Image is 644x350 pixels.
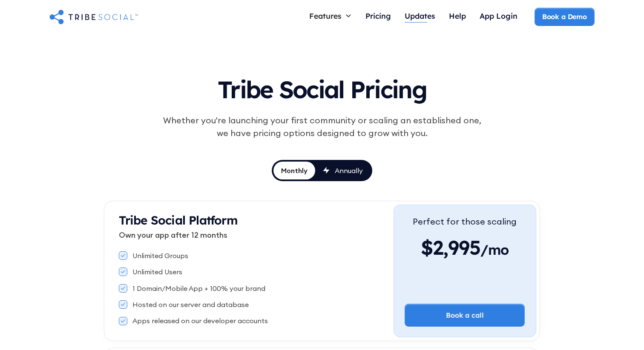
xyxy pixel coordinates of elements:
h1: Tribe Social Pricing [124,68,520,107]
a: Book a call [405,304,525,327]
div: Whether you're launching your first community or scaling an established one, we have pricing opti... [158,114,486,139]
div: Unlimited Groups [132,251,188,260]
strong: Tribe Social Platform [119,213,238,228]
a: Help [442,8,473,26]
a: Book a Demo [535,8,595,26]
a: App Login [473,8,524,26]
div: Hosted on our server and database [132,300,249,309]
p: Own your app after 12 months [119,229,394,241]
div: Annually [335,166,363,175]
div: Monthly [281,166,308,175]
div: Features [302,8,359,24]
div: Features [309,11,342,20]
div: Perfect for those scaling [413,215,517,228]
div: Help [449,11,466,20]
a: Pricing [359,8,398,26]
a: Updates [398,8,442,26]
div: 1 Domain/Mobile App + 100% your brand [132,284,265,293]
a: home [49,8,138,25]
div: $2,995 [413,235,517,260]
div: App Login [480,11,517,20]
span: /mo [480,241,509,262]
div: Unlimited Users [132,267,182,276]
div: Apps released on our developer accounts [132,316,268,325]
div: Pricing [365,11,391,20]
div: Updates [405,11,435,20]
